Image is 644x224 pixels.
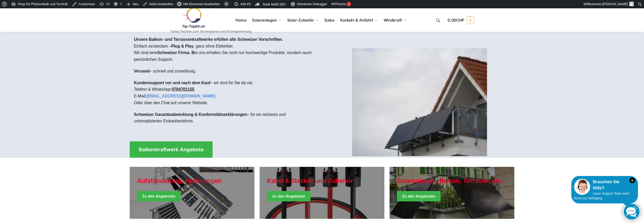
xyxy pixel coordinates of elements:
[130,141,213,158] a: Balkonkraftwerk Angebote
[130,32,322,134] div: Einfach einstecken – , ganz ohne Elektriker.
[170,7,215,28] img: Solaranlagen, Speicheranlagen und Energiesparprodukte
[574,179,590,195] img: Customer service
[603,2,628,6] span: [PERSON_NAME]
[390,167,514,219] a: Winter Jackets
[629,177,635,183] i: Schließen
[352,48,487,156] img: Home 1
[183,2,220,6] span: Mit Elementor bearbeiten
[250,9,284,32] a: Solaranlagen
[381,9,409,32] a: Windkraft
[134,81,210,85] strong: Kundensupport vor und nach dem Kauf
[134,49,318,63] p: Wir sind eine ei uns erhalten Sie nicht nur hochwertige Produkte, sondern auch persönlichen Support.
[146,94,215,98] a: [EMAIL_ADDRESS][DOMAIN_NAME]
[252,18,277,23] span: Solaranlagen
[574,179,635,191] div: Brauchen Sie Hilfe?
[338,9,380,32] a: Kontakt & Anfahrt
[448,8,474,32] nav: Cart contents
[467,17,474,24] span: 0
[287,18,314,23] span: Solar-Zubehör
[285,9,321,32] a: Solar-Zubehör
[134,69,150,73] strong: Versand
[139,147,203,152] span: Balkonkraftwerk Angebote
[324,18,335,23] span: Sales
[384,18,402,23] span: Windkraft
[134,37,283,42] strong: Unsere Balkon- und Terrassenkraftwerke erfüllen alle Schweizer Vorschriften.
[130,167,254,219] a: Holiday Style
[346,2,351,6] div: 3
[240,2,251,6] span: Site Kit
[134,80,318,106] p: – wir sind für Sie da via: Telefon & WhatsApp: E-Mail: Oder über den Chat auf unserer Website.
[340,18,373,23] span: Kontakt & Anfahrt
[134,112,247,117] strong: Schweizer Garantieabwicklung & Konformitätserklärungen
[157,50,194,55] strong: Schweizer Firma. B
[263,2,286,6] span: Rank Math SEO
[456,18,464,23] span: CHF
[172,87,194,91] tcxspan: Call 0784701155 via 3CX
[170,30,251,33] p: Tiptop Technik zum Stromsparen und Stromgewinnung
[134,111,318,124] p: – für ein sicheres und unkompliziertes Einkaufserlebnis.
[448,12,474,28] a: 0,00CHF 0
[260,167,384,219] a: Holiday Style
[448,18,464,23] span: 0,00
[574,192,629,200] span: Unser Support-Team steht Ihnen zur Verfügung
[134,68,318,75] p: – schnell und zuverlässig.
[171,44,194,48] strong: Plug & Play
[629,2,634,6] img: Benutzerbild von Rupert Spoddig
[322,9,337,32] a: Sales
